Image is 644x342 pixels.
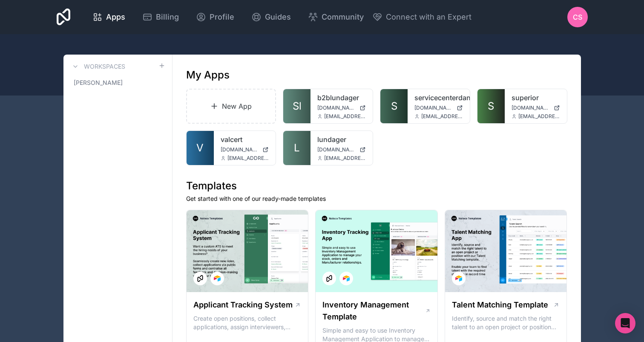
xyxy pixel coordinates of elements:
[322,299,425,323] h1: Inventory Management Template
[227,155,269,162] span: [EMAIL_ADDRESS][DOMAIN_NAME]
[70,61,125,72] a: Workspaces
[573,12,582,22] span: CS
[189,8,241,26] a: Profile
[193,299,293,311] h1: Applicant Tracking System
[317,93,366,103] a: b2blundager
[322,11,364,23] span: Community
[615,313,635,333] div: Open Intercom Messenger
[221,146,269,153] a: [DOMAIN_NAME]
[317,146,366,153] a: [DOMAIN_NAME]
[214,275,221,282] img: Airtable Logo
[265,11,291,23] span: Guides
[452,314,560,331] p: Identify, source and match the right talent to an open project or position with our Talent Matchi...
[186,194,567,203] p: Get started with one of our ready-made templates
[283,131,310,165] a: L
[414,104,453,111] span: [DOMAIN_NAME]
[187,131,214,165] a: V
[156,11,179,23] span: Billing
[488,99,494,113] span: S
[512,93,560,103] a: superior
[106,11,125,23] span: Apps
[301,8,371,26] a: Community
[70,75,165,90] a: [PERSON_NAME]
[512,104,550,111] span: [DOMAIN_NAME]
[391,99,397,113] span: S
[452,299,548,311] h1: Talent Matching Template
[135,8,186,26] a: Billing
[386,11,471,23] span: Connect with an Expert
[317,104,356,111] span: [DOMAIN_NAME]
[324,155,366,162] span: [EMAIL_ADDRESS][DOMAIN_NAME]
[186,68,230,82] h1: My Apps
[221,146,259,153] span: [DOMAIN_NAME]
[343,275,350,282] img: Airtable Logo
[74,78,123,87] span: [PERSON_NAME]
[372,11,471,23] button: Connect with an Expert
[380,89,408,123] a: S
[414,104,463,111] a: [DOMAIN_NAME]
[86,8,132,26] a: Apps
[186,179,567,193] h1: Templates
[84,62,125,71] h3: Workspaces
[221,134,269,145] a: valcert
[421,113,463,120] span: [EMAIL_ADDRESS][DOMAIN_NAME]
[324,113,366,120] span: [EMAIL_ADDRESS][DOMAIN_NAME]
[317,104,366,111] a: [DOMAIN_NAME]
[294,141,300,155] span: L
[196,141,204,155] span: V
[244,8,298,26] a: Guides
[193,314,302,331] p: Create open positions, collect applications, assign interviewers, centralise candidate feedback a...
[210,11,234,23] span: Profile
[186,89,276,124] a: New App
[293,99,302,113] span: Sl
[477,89,505,123] a: S
[317,146,356,153] span: [DOMAIN_NAME]
[414,93,463,103] a: servicecenterdanmark
[283,89,310,123] a: Sl
[512,104,560,111] a: [DOMAIN_NAME]
[317,134,366,145] a: lundager
[518,113,560,120] span: [EMAIL_ADDRESS][DOMAIN_NAME]
[455,275,462,282] img: Airtable Logo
